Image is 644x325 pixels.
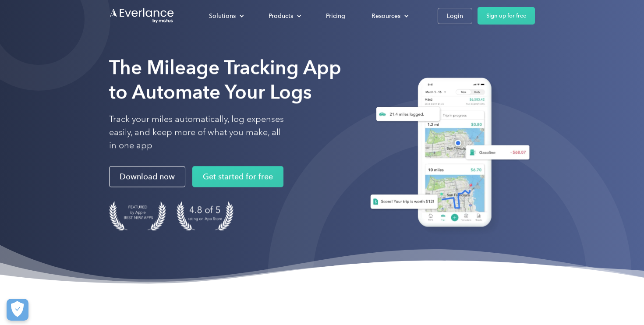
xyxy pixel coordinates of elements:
strong: The Mileage Tracking App to Automate Your Logs [109,56,341,103]
a: Sign up for free [478,7,535,25]
a: Get started for free [192,166,283,187]
div: Products [269,11,293,21]
div: Pricing [326,11,345,21]
a: Pricing [317,8,354,24]
div: Resources [372,11,400,21]
img: Everlance, mileage tracker app, expense tracking app [360,71,535,237]
p: Track your miles automatically, log expenses easily, and keep more of what you make, all in one app [109,113,284,152]
a: Login [438,8,472,24]
a: Go to homepage [109,7,175,24]
button: Cookies Settings [7,299,28,321]
img: Badge for Featured by Apple Best New Apps [109,201,166,230]
div: Solutions [200,8,251,24]
a: Download now [109,166,185,187]
div: Solutions [209,11,236,21]
div: Login [447,11,463,21]
div: Resources [363,8,416,24]
div: Products [260,8,308,24]
img: 4.9 out of 5 stars on the app store [177,201,234,230]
